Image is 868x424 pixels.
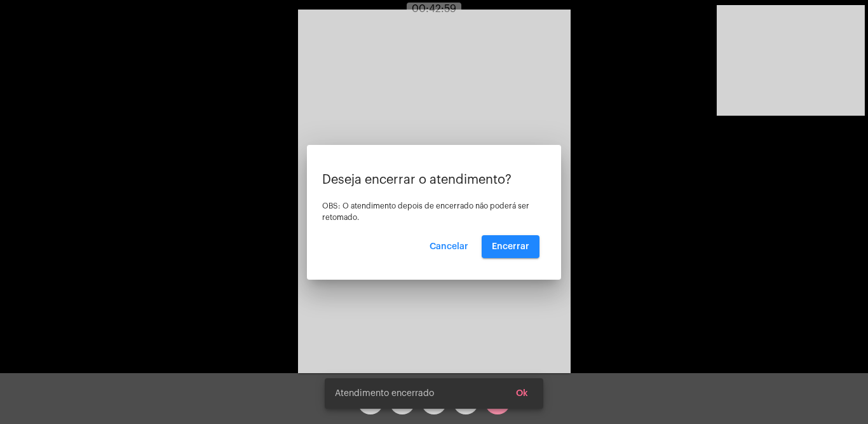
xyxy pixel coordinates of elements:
button: Encerrar [482,235,539,258]
span: 00:42:59 [412,4,456,14]
span: Ok [516,389,528,398]
span: Cancelar [430,242,468,251]
span: Atendimento encerrado [335,387,434,400]
p: Deseja encerrar o atendimento? [322,173,546,187]
span: OBS: O atendimento depois de encerrado não poderá ser retomado. [322,202,529,221]
button: Cancelar [419,235,478,258]
span: Encerrar [492,242,529,251]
